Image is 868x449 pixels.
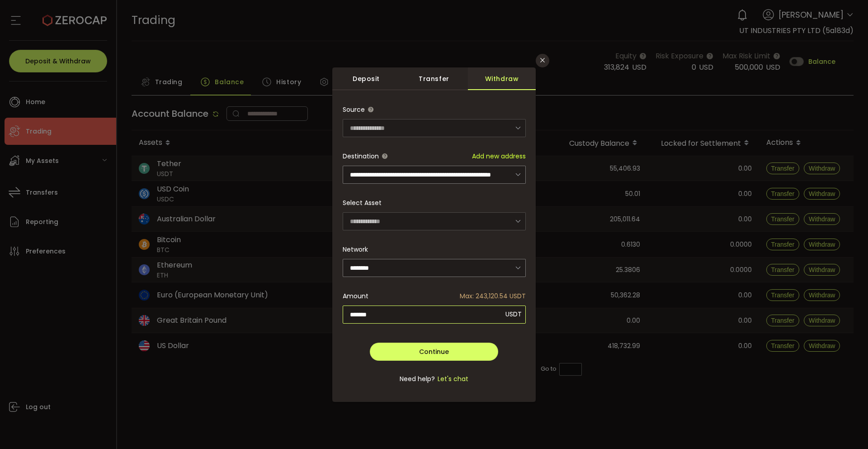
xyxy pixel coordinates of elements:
span: Source [343,100,365,119]
span: Amount [343,287,368,305]
span: Add new address [472,152,526,161]
label: Select Asset [343,198,382,207]
div: dialog [332,67,536,402]
span: USDT [505,310,522,319]
button: Continue [370,343,498,361]
label: Network [343,245,368,254]
span: Need help? [400,374,435,383]
span: Continue [419,347,449,356]
span: Destination [343,152,379,161]
span: Let's chat [435,374,468,383]
iframe: Chat Widget [823,406,868,449]
span: Max: 243,120.54 USDT [460,287,526,305]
